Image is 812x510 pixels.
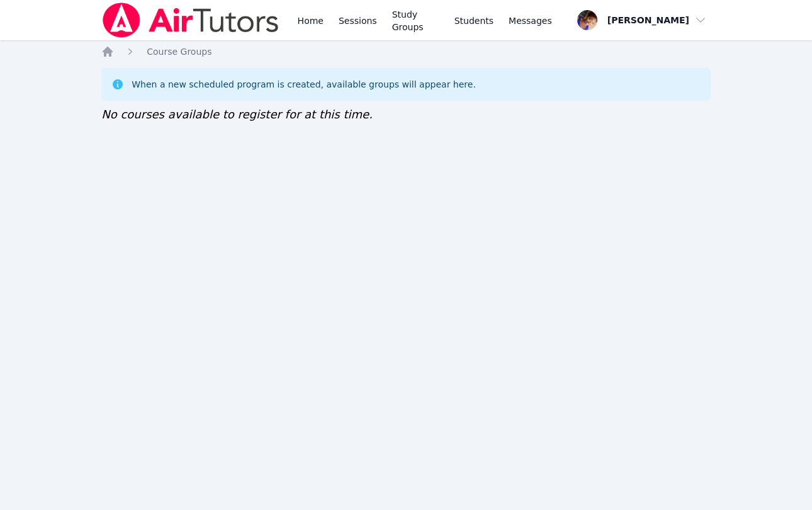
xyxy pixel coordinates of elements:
[132,78,476,91] div: When a new scheduled program is created, available groups will appear here.
[147,45,211,58] a: Course Groups
[101,108,373,121] span: No courses available to register for at this time.
[509,14,552,27] span: Messages
[101,3,279,38] img: Air Tutors
[101,45,711,58] nav: Breadcrumb
[147,47,211,57] span: Course Groups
